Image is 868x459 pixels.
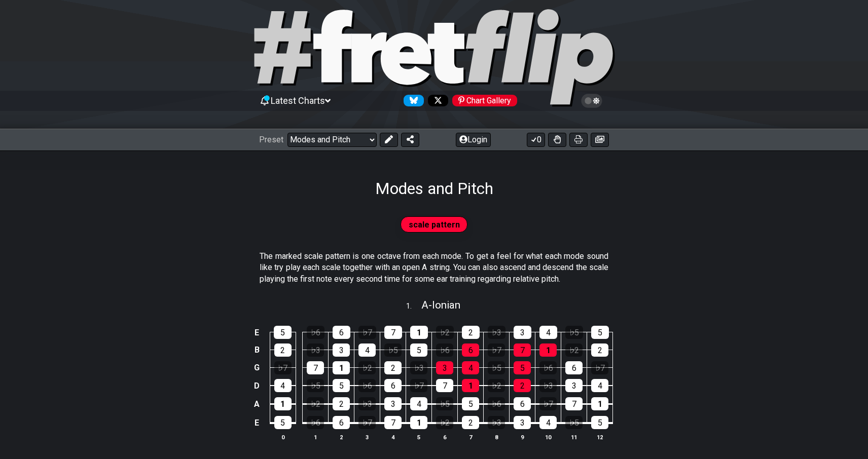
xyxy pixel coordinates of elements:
[436,326,454,339] div: ♭2
[307,343,324,357] div: ♭3
[384,397,402,410] div: 3
[424,95,448,106] a: Follow #fretflip at X
[333,397,350,410] div: 2
[307,379,324,392] div: ♭5
[436,361,453,374] div: 3
[333,343,350,357] div: 3
[410,361,427,374] div: ♭3
[535,432,561,442] th: 10
[333,379,350,392] div: 5
[260,251,608,285] p: The marked scale pattern is one octave from each mode. To get a feel for what each mode sound lik...
[448,95,517,106] a: #fretflip at Pinterest
[358,379,376,392] div: ♭6
[303,432,329,442] th: 1
[358,361,376,374] div: ♭2
[458,432,484,442] th: 7
[358,343,376,357] div: 4
[380,133,398,147] button: Edit Preset
[421,299,460,311] span: A - Ionian
[251,413,263,432] td: E
[462,416,479,429] div: 2
[539,326,557,339] div: 4
[514,397,531,410] div: 6
[375,179,493,198] h1: Modes and Pitch
[384,326,402,339] div: 7
[565,379,583,392] div: 3
[514,416,531,429] div: 3
[462,361,479,374] div: 4
[274,326,292,339] div: 5
[410,326,428,339] div: 1
[591,326,609,339] div: 5
[274,379,292,392] div: 4
[514,343,531,357] div: 7
[307,397,324,410] div: ♭2
[591,361,608,374] div: ♭7
[333,416,350,429] div: 6
[400,95,424,106] a: Follow #fretflip at Bluesky
[358,416,376,429] div: ♭7
[259,135,283,144] span: Preset
[307,416,324,429] div: ♭6
[329,432,354,442] th: 2
[488,416,505,429] div: ♭3
[384,343,402,357] div: ♭5
[333,326,350,339] div: 6
[274,343,292,357] div: 2
[251,359,263,376] td: G
[591,416,608,429] div: 5
[436,379,453,392] div: 7
[565,361,583,374] div: 6
[384,379,402,392] div: 6
[274,397,292,410] div: 1
[565,397,583,410] div: 7
[251,341,263,359] td: B
[432,432,458,442] th: 6
[527,133,545,147] button: 0
[436,416,453,429] div: ♭2
[484,432,510,442] th: 8
[410,343,427,357] div: 5
[488,361,505,374] div: ♭5
[271,95,325,106] span: Latest Charts
[436,343,453,357] div: ♭6
[410,416,427,429] div: 1
[539,343,557,357] div: 1
[565,416,583,429] div: ♭5
[307,361,324,374] div: 7
[410,397,427,410] div: 4
[287,133,377,147] select: Preset
[462,343,479,357] div: 6
[401,133,419,147] button: Share Preset
[565,343,583,357] div: ♭2
[514,379,531,392] div: 2
[462,379,479,392] div: 1
[591,133,609,147] button: Create image
[514,361,531,374] div: 5
[548,133,566,147] button: Toggle Dexterity for all fretkits
[510,432,535,442] th: 9
[358,326,376,339] div: ♭7
[409,217,460,232] span: scale pattern
[539,397,557,410] div: ♭7
[384,361,402,374] div: 2
[539,361,557,374] div: ♭6
[488,343,505,357] div: ♭7
[462,326,480,339] div: 2
[488,379,505,392] div: ♭2
[488,397,505,410] div: ♭6
[565,326,583,339] div: ♭5
[384,416,402,429] div: 7
[591,343,608,357] div: 2
[514,326,531,339] div: 3
[436,397,453,410] div: ♭5
[488,326,505,339] div: ♭3
[569,133,588,147] button: Print
[270,432,296,442] th: 0
[251,376,263,395] td: D
[274,416,292,429] div: 5
[462,397,479,410] div: 5
[591,379,608,392] div: 4
[586,96,598,105] span: Toggle light / dark theme
[251,395,263,413] td: A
